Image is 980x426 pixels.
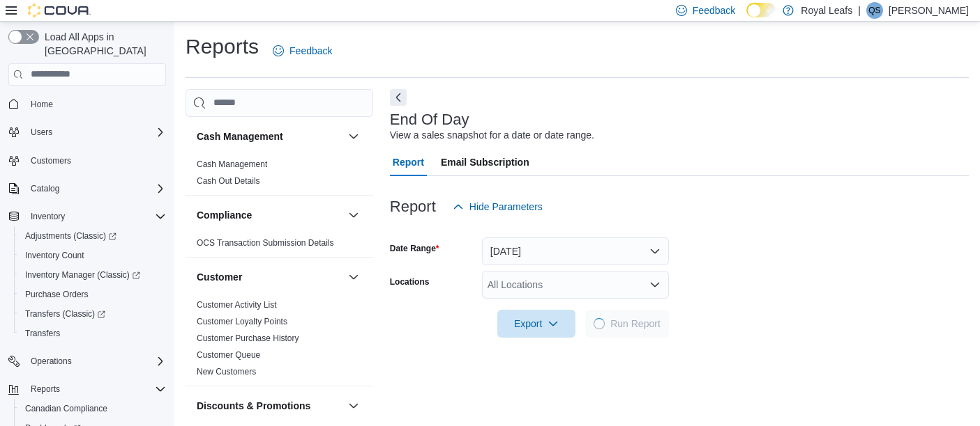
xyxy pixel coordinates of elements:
h3: Report [390,198,436,215]
button: Catalog [25,180,65,197]
span: Report [393,148,424,176]
button: Operations [25,353,77,370]
button: Purchase Orders [14,285,172,304]
span: Transfers (Classic) [25,308,105,319]
img: Cova [28,3,91,17]
span: Hide Parameters [469,200,543,214]
span: Home [31,99,53,110]
div: Qadeer Shah [866,2,883,19]
button: Export [497,310,575,338]
span: Canadian Compliance [20,400,166,417]
span: Customers [31,155,71,166]
span: Loading [594,318,605,329]
button: Discounts & Promotions [345,397,362,414]
button: Operations [3,352,172,371]
button: Cash Management [345,128,362,145]
span: Operations [25,353,166,370]
button: Customers [3,150,172,171]
span: Adjustments (Classic) [25,230,116,242]
span: Customer Purchase History [197,333,299,344]
div: View a sales snapshot for a date or date range. [390,128,594,143]
button: Hide Parameters [447,193,548,221]
span: Inventory Manager (Classic) [20,267,166,283]
span: Inventory Count [25,250,84,261]
span: Customer Queue [197,349,260,361]
a: New Customers [197,367,256,377]
span: New Customers [197,366,256,377]
span: Email Subscription [441,148,529,176]
button: Users [25,124,58,141]
a: Customer Activity List [197,300,277,310]
a: Adjustments (Classic) [14,226,172,246]
a: Transfers [20,325,66,342]
span: Inventory [31,211,65,222]
span: Catalog [31,183,59,194]
a: Customer Queue [197,350,260,360]
a: Transfers (Classic) [14,304,172,324]
span: Inventory [25,208,166,225]
span: Inventory Count [20,247,166,264]
div: Cash Management [186,156,373,195]
input: Dark Mode [746,3,776,17]
button: [DATE] [482,237,669,265]
span: Purchase Orders [25,289,89,300]
span: Feedback [693,3,735,17]
span: Transfers [20,325,166,342]
span: Home [25,95,166,113]
button: Catalog [3,179,172,198]
span: Customer Loyalty Points [197,316,287,327]
h3: Compliance [197,208,252,222]
span: Transfers [25,328,60,339]
h3: Cash Management [197,129,283,143]
button: Inventory [25,208,70,225]
a: Cash Out Details [197,176,260,186]
button: Home [3,94,172,114]
a: Cash Management [197,159,267,169]
a: Inventory Count [20,247,90,264]
button: Reports [3,379,172,399]
button: Open list of options [649,279,661,290]
span: Reports [31,384,60,395]
span: Catalog [25,180,166,197]
button: Transfers [14,324,172,343]
span: Inventory Manager (Classic) [25,269,140,281]
span: Users [25,124,166,141]
a: Feedback [267,37,338,65]
button: Canadian Compliance [14,399,172,418]
span: Purchase Orders [20,286,166,303]
h3: Customer [197,270,242,284]
a: OCS Transaction Submission Details [197,238,334,248]
a: Purchase Orders [20,286,94,303]
span: Canadian Compliance [25,403,107,414]
button: Users [3,123,172,142]
a: Inventory Manager (Classic) [20,267,146,283]
button: LoadingRun Report [585,310,669,338]
span: Customers [25,152,166,169]
label: Locations [390,276,430,287]
h3: End Of Day [390,111,469,128]
span: Users [31,127,52,138]
span: Adjustments (Classic) [20,228,166,244]
label: Date Range [390,243,439,254]
button: Reports [25,381,66,397]
button: Inventory Count [14,246,172,265]
p: | [858,2,861,19]
span: Customer Activity List [197,299,277,310]
span: QS [868,2,880,19]
button: Compliance [345,207,362,223]
button: Inventory [3,207,172,226]
h1: Reports [186,33,259,61]
a: Inventory Manager (Classic) [14,265,172,285]
a: Adjustments (Classic) [20,228,122,244]
a: Canadian Compliance [20,400,113,417]
span: Load All Apps in [GEOGRAPHIC_DATA] [39,30,166,58]
span: Reports [25,381,166,397]
div: Customer [186,297,373,386]
span: Run Report [610,317,661,331]
p: [PERSON_NAME] [889,2,969,19]
a: Customers [25,152,77,169]
span: Operations [31,356,72,367]
span: Cash Out Details [197,175,260,187]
